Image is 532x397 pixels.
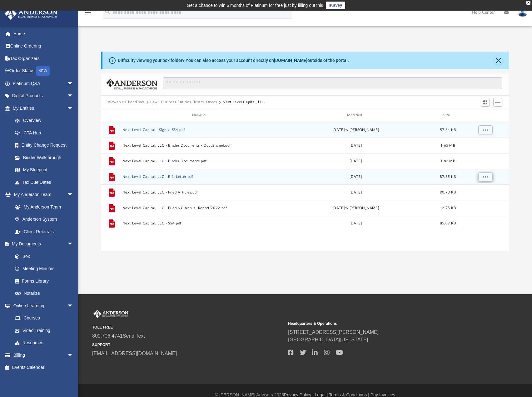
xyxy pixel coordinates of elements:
[4,52,83,65] a: Tax Organizers
[92,333,123,339] a: 800.706.4741
[440,128,456,131] span: 57.64 KB
[9,164,80,176] a: My Blueprint
[9,250,77,263] a: Box
[122,143,276,148] button: Next Level Capital, LLC - Binder Documents - DocuSigned.pdf
[122,159,276,163] button: Next Level Capital, LLC - Binder Documents.pdf
[118,57,349,64] div: Difficulty viewing your box folder? You can also access your account directly on outside of the p...
[440,159,455,163] span: 1.82 MB
[481,98,490,107] button: Switch to Grid View
[67,238,80,251] span: arrow_drop_down
[435,113,460,118] div: Size
[440,175,456,178] span: 87.55 KB
[122,206,276,210] button: Next Level Capital, LLC - Filed NC Annual Report 2022.pdf
[4,65,83,78] a: Order StatusNEW
[67,188,80,201] span: arrow_drop_down
[463,113,507,118] div: id
[288,329,379,335] a: [STREET_ADDRESS][PERSON_NAME]
[288,321,480,326] small: Headquarters & Operations
[274,58,307,63] a: [DOMAIN_NAME]
[67,102,80,115] span: arrow_drop_down
[92,310,130,318] img: Anderson Advisors Platinum Portal
[279,127,432,133] div: [DATE] by [PERSON_NAME]
[326,2,345,9] a: survey
[4,77,83,90] a: Platinum Q&Aarrow_drop_down
[187,2,323,9] div: Get a chance to win 6 months of Platinum for free just by filling out this
[4,349,83,361] a: Billingarrow_drop_down
[163,77,502,89] input: Search files and folders
[9,263,80,275] a: Meeting Minutes
[104,8,111,15] i: search
[440,222,456,225] span: 85.07 KB
[279,189,432,195] div: [DATE]
[279,143,432,148] div: [DATE]
[223,99,265,105] button: Next Level Capital, LLC
[440,143,455,147] span: 1.65 MB
[150,99,217,105] button: Law - Business Entities, Trusts, Deeds
[84,12,92,16] a: menu
[92,351,177,356] a: [EMAIL_ADDRESS][DOMAIN_NAME]
[288,337,368,342] a: [GEOGRAPHIC_DATA][US_STATE]
[526,1,530,5] div: close
[4,90,83,102] a: Digital Productsarrow_drop_down
[101,122,510,251] div: grid
[440,206,456,209] span: 12.75 KB
[4,299,80,312] a: Online Learningarrow_drop_down
[108,99,145,105] button: Viewable-ClientDocs
[9,201,77,213] a: My Anderson Team
[4,28,83,40] a: Home
[4,188,80,201] a: My Anderson Teamarrow_drop_down
[493,98,503,107] button: Add
[67,77,80,90] span: arrow_drop_down
[478,172,492,181] button: More options
[122,175,276,179] button: Next Level Capital, LLC - EIN Letter.pdf
[9,287,80,300] a: Notarize
[279,221,432,226] div: [DATE]
[67,299,80,312] span: arrow_drop_down
[4,40,83,53] a: Online Ordering
[36,66,50,76] div: NEW
[9,324,77,337] a: Video Training
[494,56,503,65] button: Close
[518,8,527,17] img: User Pic
[9,312,80,324] a: Courses
[122,221,276,225] button: Next Level Capital, LLC - SS4.pdf
[9,176,83,188] a: Tax Due Dates
[9,213,80,226] a: Anderson System
[9,114,83,127] a: Overview
[9,337,80,349] a: Resources
[67,90,80,103] span: arrow_drop_down
[279,158,432,164] div: [DATE]
[279,174,432,179] div: [DATE]
[92,342,284,348] small: SUPPORT
[9,151,83,164] a: Binder Walkthrough
[122,128,276,132] button: Next Level Capital - Signed SS4.pdf
[279,113,433,118] div: Modified
[3,8,59,20] img: Anderson Advisors Platinum Portal
[122,113,276,118] div: Name
[4,102,83,114] a: My Entitiesarrow_drop_down
[9,225,80,238] a: Client Referrals
[123,333,145,339] a: Send Text
[67,349,80,362] span: arrow_drop_down
[122,190,276,194] button: Next Level Capital, LLC - Filed Articles.pdf
[84,9,92,16] i: menu
[478,125,492,134] button: More options
[9,139,83,152] a: Entity Change Request
[440,190,456,194] span: 90.73 KB
[103,113,119,118] div: id
[279,205,432,211] div: [DATE] by [PERSON_NAME]
[4,238,80,250] a: My Documentsarrow_drop_down
[92,324,284,330] small: TOLL FREE
[4,361,83,374] a: Events Calendar
[9,127,83,139] a: CTA Hub
[9,275,77,287] a: Forms Library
